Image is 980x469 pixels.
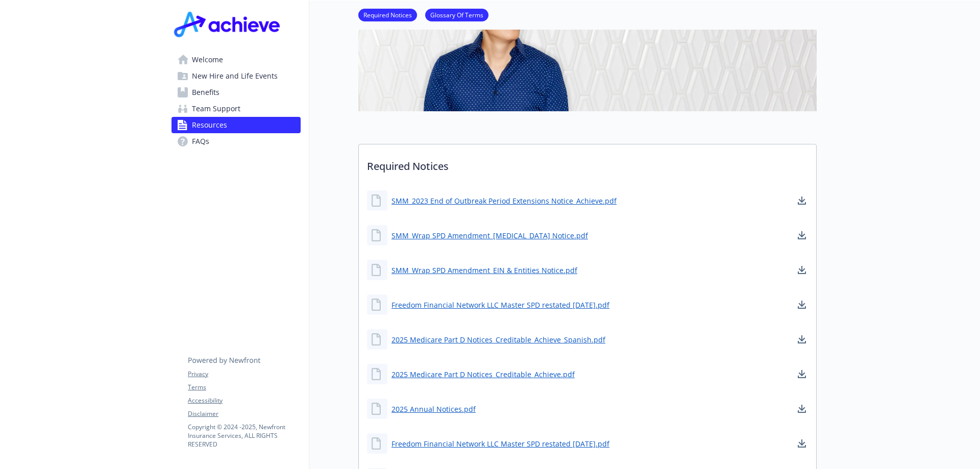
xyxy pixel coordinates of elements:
a: Resources [171,117,301,133]
a: Team Support [171,101,301,117]
a: download document [796,194,808,207]
a: Benefits [171,84,301,101]
a: download document [796,403,808,415]
p: Copyright © 2024 - 2025 , Newfront Insurance Services, ALL RIGHTS RESERVED [188,423,300,449]
span: Benefits [192,84,219,101]
a: FAQs [171,133,301,150]
a: Required Notices [358,10,417,19]
a: Welcome [171,52,301,68]
a: Accessibility [188,396,300,405]
a: Terms [188,383,300,392]
a: download document [796,437,808,450]
span: FAQs [192,133,209,150]
a: SMM_Wrap SPD Amendment_[MEDICAL_DATA] Notice.pdf [391,230,588,241]
a: Freedom Financial Network LLC Master SPD restated [DATE].pdf [391,438,609,449]
a: download document [796,368,808,380]
a: Privacy [188,369,300,379]
a: SMM_Wrap SPD Amendment_EIN & Entities Notice.pdf [391,265,577,276]
p: Required Notices [359,144,816,182]
a: download document [796,229,808,241]
a: 2025 Medicare Part D Notices_Creditable_Achieve_Spanish.pdf [391,334,605,345]
a: Freedom Financial Network LLC Master SPD restated [DATE].pdf [391,300,609,310]
a: Glossary Of Terms [425,10,488,19]
a: download document [796,333,808,345]
a: SMM_2023 End of Outbreak Period Extensions Notice_Achieve.pdf [391,195,617,206]
a: 2025 Annual Notices.pdf [391,404,476,414]
a: download document [796,264,808,276]
span: New Hire and Life Events [192,68,278,84]
span: Resources [192,117,227,133]
span: Team Support [192,101,240,117]
a: New Hire and Life Events [171,68,301,84]
a: 2025 Medicare Part D Notices_Creditable_Achieve.pdf [391,369,575,380]
a: download document [796,299,808,311]
a: Disclaimer [188,409,300,418]
span: Welcome [192,52,223,68]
